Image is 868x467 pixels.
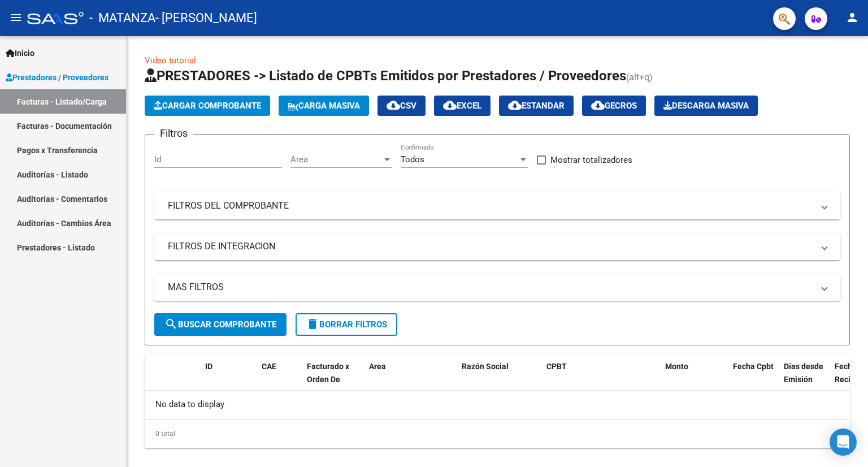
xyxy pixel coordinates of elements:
mat-expansion-panel-header: FILTROS DE INTEGRACION [154,233,840,260]
span: - [PERSON_NAME] [155,6,257,31]
div: No data to display [145,391,850,419]
span: Area [369,362,386,371]
mat-panel-title: FILTROS DE INTEGRACION [168,240,813,253]
span: Razón Social [462,362,509,371]
span: PRESTADORES -> Listado de CPBTs Emitidos por Prestadores / Proveedores [145,68,626,84]
datatable-header-cell: Razón Social [457,354,542,404]
span: Area [290,154,382,165]
mat-panel-title: FILTROS DEL COMPROBANTE [168,200,813,212]
button: Borrar Filtros [296,313,397,336]
button: Gecros [582,96,646,116]
mat-icon: cloud_download [508,98,522,112]
span: (alt+q) [626,72,653,83]
datatable-header-cell: CAE [257,354,302,404]
span: Prestadores / Proveedores [6,71,108,84]
button: Cargar Comprobante [145,96,270,116]
button: Buscar Comprobante [154,313,287,336]
span: Descarga Masiva [663,101,749,111]
mat-icon: cloud_download [443,98,457,112]
span: Gecros [591,101,637,111]
button: Descarga Masiva [654,96,758,116]
div: 0 total [145,420,850,448]
mat-expansion-panel-header: MAS FILTROS [154,274,840,301]
span: Borrar Filtros [306,319,387,330]
span: Inicio [6,47,34,59]
span: Estandar [508,101,565,111]
app-download-masive: Descarga masiva de comprobantes (adjuntos) [654,96,758,116]
span: - MATANZA [89,6,155,31]
span: Fecha Cpbt [733,362,774,371]
span: Fecha Recibido [835,362,866,384]
h3: Filtros [154,126,193,141]
button: EXCEL [434,96,491,116]
datatable-header-cell: Fecha Cpbt [728,354,779,404]
span: EXCEL [443,101,481,111]
datatable-header-cell: CPBT [542,354,661,404]
span: Carga Masiva [288,101,360,111]
button: CSV [377,96,426,116]
datatable-header-cell: Monto [661,354,728,404]
span: CPBT [546,362,567,371]
mat-expansion-panel-header: FILTROS DEL COMPROBANTE [154,192,840,219]
span: Facturado x Orden De [307,362,349,384]
span: CAE [262,362,276,371]
div: Open Intercom Messenger [830,429,857,456]
span: Cargar Comprobante [154,101,261,111]
span: Buscar Comprobante [164,319,276,330]
datatable-header-cell: Días desde Emisión [779,354,830,404]
span: Todos [401,154,424,165]
mat-icon: search [164,317,178,331]
span: Mostrar totalizadores [550,153,632,167]
span: ID [205,362,212,371]
mat-icon: menu [9,11,23,24]
mat-icon: delete [306,317,319,331]
datatable-header-cell: Area [364,354,441,404]
button: Estandar [499,96,574,116]
button: Carga Masiva [279,96,369,116]
a: Video tutorial [145,55,196,66]
span: CSV [387,101,416,111]
span: Monto [665,362,688,371]
mat-panel-title: MAS FILTROS [168,281,813,293]
mat-icon: cloud_download [387,98,400,112]
mat-icon: person [845,11,859,24]
datatable-header-cell: Facturado x Orden De [302,354,364,404]
mat-icon: cloud_download [591,98,605,112]
span: Días desde Emisión [784,362,823,384]
datatable-header-cell: ID [201,354,257,404]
